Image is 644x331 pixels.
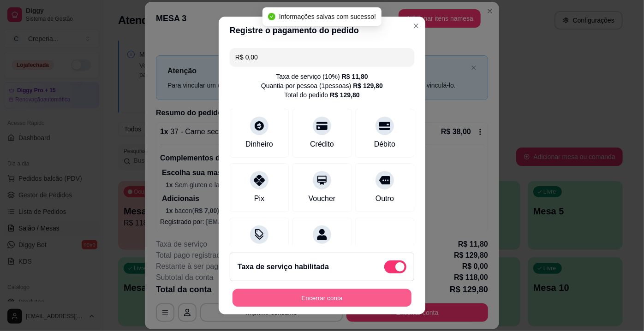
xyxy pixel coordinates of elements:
div: Total do pedido [284,90,360,100]
div: Dinheiro [245,139,273,150]
div: Outro [376,193,394,204]
div: Crédito [310,139,334,150]
button: Encerrar conta [233,289,411,307]
div: Taxa de serviço ( 10 %) [276,72,368,81]
span: check-circle [268,13,275,20]
div: R$ 129,80 [353,81,383,90]
h2: Taxa de serviço habilitada [238,261,329,272]
input: Ex.: hambúrguer de cordeiro [235,48,409,66]
div: Quantia por pessoa ( 1 pessoas) [261,81,383,90]
div: Pix [254,193,264,204]
div: Débito [374,139,395,150]
div: R$ 129,80 [330,90,360,100]
div: Voucher [309,193,336,204]
div: R$ 11,80 [342,72,368,81]
span: Informações salvas com sucesso! [279,13,376,20]
header: Registre o pagamento do pedido [219,17,425,44]
button: Close [409,18,423,33]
